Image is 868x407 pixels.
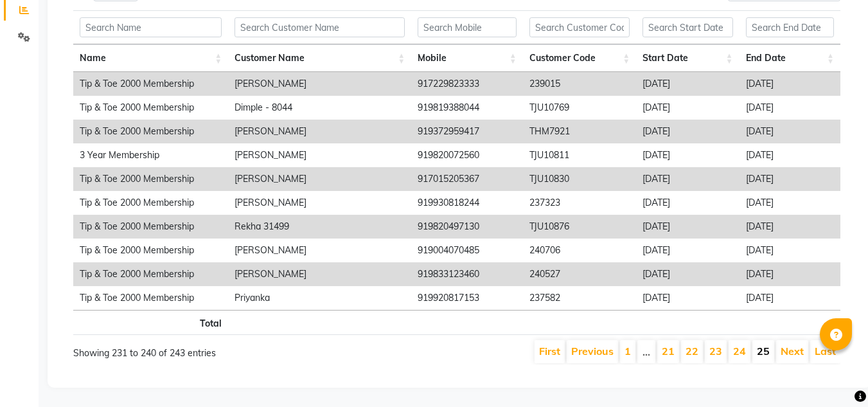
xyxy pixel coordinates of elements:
td: [DATE] [740,262,840,286]
td: [PERSON_NAME] [228,72,411,96]
td: [PERSON_NAME] [228,191,411,215]
td: TJU10811 [523,143,636,167]
th: Name: activate to sort column ascending [73,44,228,72]
th: Start Date: activate to sort column ascending [636,44,739,72]
td: [PERSON_NAME] [228,262,411,286]
td: [DATE] [740,72,840,96]
td: [DATE] [636,96,739,120]
td: 237582 [523,286,636,310]
td: [DATE] [636,286,739,310]
td: Tip & Toe 2000 Membership [73,120,228,143]
td: 917229823333 [411,72,523,96]
td: THM7921 [523,120,636,143]
td: [DATE] [740,120,840,143]
td: [DATE] [740,286,840,310]
div: Showing 231 to 240 of 243 entries [73,339,382,360]
td: [DATE] [636,239,739,262]
td: [DATE] [740,143,840,167]
th: Mobile: activate to sort column ascending [411,44,523,72]
td: 240527 [523,262,636,286]
td: [DATE] [636,143,739,167]
a: 25 [757,345,770,357]
td: 3 Year Membership [73,143,228,167]
a: Last [815,345,836,357]
a: 22 [686,345,698,357]
td: [PERSON_NAME] [228,143,411,167]
td: Priyanka [228,286,411,310]
td: [PERSON_NAME] [228,167,411,191]
input: Search Name [80,17,222,37]
input: Search End Date [746,17,834,37]
th: Customer Name: activate to sort column ascending [228,44,411,72]
a: Next [781,345,804,357]
td: [DATE] [636,215,739,239]
td: Tip & Toe 2000 Membership [73,167,228,191]
td: 239015 [523,72,636,96]
td: 919819388044 [411,96,523,120]
td: Tip & Toe 2000 Membership [73,286,228,310]
td: [PERSON_NAME] [228,239,411,262]
input: Search Customer Name [235,17,405,37]
th: Customer Code: activate to sort column ascending [523,44,636,72]
td: [DATE] [636,72,739,96]
td: 919820497130 [411,215,523,239]
td: 917015205367 [411,167,523,191]
input: Search Mobile [418,17,517,37]
input: Search Start Date [642,17,732,37]
a: 1 [624,345,631,357]
td: Rekha 31499 [228,215,411,239]
td: [DATE] [740,215,840,239]
input: Search Customer Code [529,17,630,37]
td: Tip & Toe 2000 Membership [73,191,228,215]
td: Tip & Toe 2000 Membership [73,72,228,96]
td: Tip & Toe 2000 Membership [73,215,228,239]
td: TJU10769 [523,96,636,120]
td: Dimple - 8044 [228,96,411,120]
td: Tip & Toe 2000 Membership [73,262,228,286]
th: End Date: activate to sort column ascending [740,44,840,72]
td: TJU10876 [523,215,636,239]
td: [DATE] [636,191,739,215]
td: Tip & Toe 2000 Membership [73,239,228,262]
td: 237323 [523,191,636,215]
a: 24 [733,345,746,357]
td: 240706 [523,239,636,262]
a: Previous [571,345,614,357]
td: [DATE] [740,239,840,262]
td: [DATE] [636,262,739,286]
th: Total [73,310,228,335]
td: 919820072560 [411,143,523,167]
td: [DATE] [740,167,840,191]
a: First [539,345,560,357]
td: [DATE] [740,191,840,215]
td: [DATE] [636,120,739,143]
a: 21 [662,345,675,357]
td: 919833123460 [411,262,523,286]
a: 23 [709,345,722,357]
td: [PERSON_NAME] [228,120,411,143]
td: [DATE] [740,96,840,120]
td: 919372959417 [411,120,523,143]
td: Tip & Toe 2000 Membership [73,96,228,120]
td: 919920817153 [411,286,523,310]
td: TJU10830 [523,167,636,191]
td: 919004070485 [411,239,523,262]
td: [DATE] [636,167,739,191]
td: 919930818244 [411,191,523,215]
